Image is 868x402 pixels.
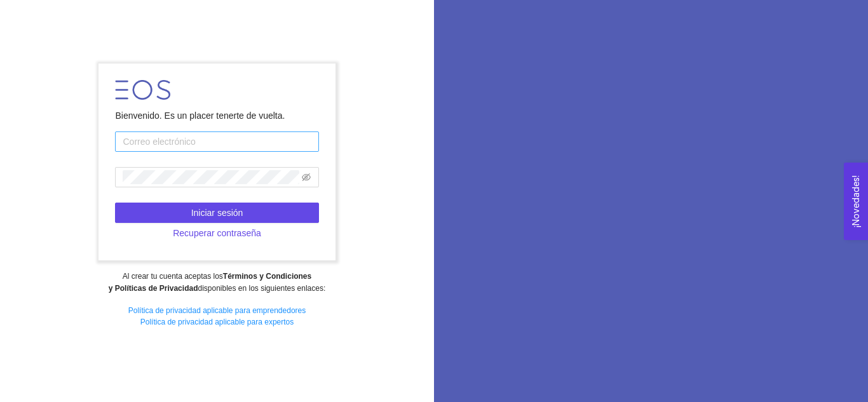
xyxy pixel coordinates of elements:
[115,80,170,100] img: LOGO
[844,163,868,240] button: Open Feedback Widget
[191,206,243,220] span: Iniciar sesión
[115,131,318,152] input: Correo electrónico
[115,228,318,238] a: Recuperar contraseña
[8,271,425,295] div: Al crear tu cuenta aceptas los disponibles en los siguientes enlaces:
[115,223,318,243] button: Recuperar contraseña
[115,203,318,223] button: Iniciar sesión
[302,173,311,182] span: eye-invisible
[128,306,306,315] a: Política de privacidad aplicable para emprendedores
[173,226,261,240] span: Recuperar contraseña
[115,109,318,123] div: Bienvenido. Es un placer tenerte de vuelta.
[140,318,294,326] a: Política de privacidad aplicable para expertos
[109,272,311,293] strong: Términos y Condiciones y Políticas de Privacidad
